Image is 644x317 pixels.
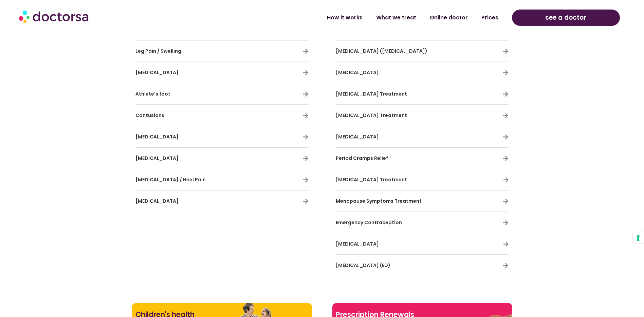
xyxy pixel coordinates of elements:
span: [MEDICAL_DATA] [135,198,179,204]
span: [MEDICAL_DATA] Treatment [336,90,407,97]
span: Athlete's foot [135,90,170,97]
span: Menopause Symptoms Treatment [336,198,422,204]
a: see a doctor [512,10,620,26]
span: [MEDICAL_DATA] ([MEDICAL_DATA]) [336,48,427,54]
span: Emergency Contraception [336,219,402,226]
span: [MEDICAL_DATA] / Heel Pain [135,176,206,183]
span: [MEDICAL_DATA] Treatment [336,176,407,183]
span: [MEDICAL_DATA] [336,133,379,140]
a: How it works [320,10,369,26]
span: Leg Pain / Swelling [135,48,181,54]
span: [MEDICAL_DATA] [336,69,379,76]
span: [MEDICAL_DATA] [135,133,179,140]
span: [MEDICAL_DATA] [135,69,179,76]
button: Your consent preferences for tracking technologies [632,232,644,244]
a: Online doctor [423,10,475,26]
a: What we treat [369,10,423,26]
span: Period Cramps Relief [336,155,388,162]
a: Prices [475,10,505,26]
span: Contusions [135,112,164,119]
span: [MEDICAL_DATA] [336,240,379,247]
span: [MEDICAL_DATA] (ED) [336,262,390,269]
span: [MEDICAL_DATA] [135,155,179,162]
nav: Menu [166,10,505,26]
span: [MEDICAL_DATA] Treatment [336,112,407,119]
span: see a doctor [545,12,586,23]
